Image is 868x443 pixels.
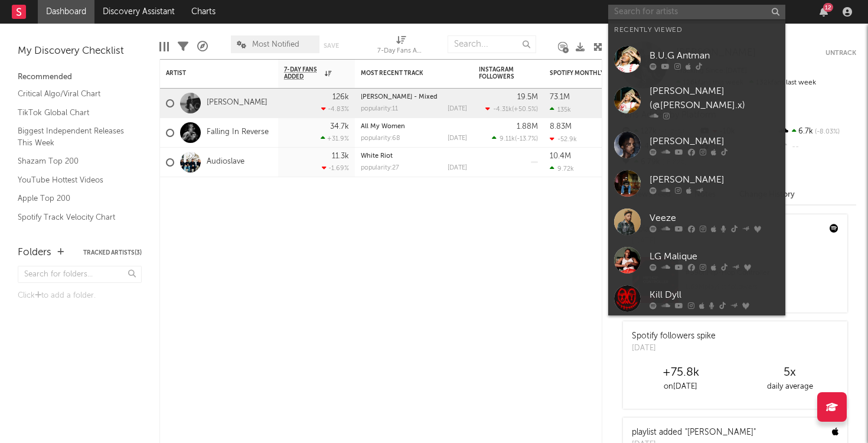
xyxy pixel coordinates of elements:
[493,106,512,113] span: -4.31k
[207,157,244,167] a: Audioslave
[632,330,716,343] div: Spotify followers spike
[517,136,536,142] span: -13.7 %
[322,164,349,172] div: -1.69 %
[608,203,785,241] a: Veeze
[324,43,339,49] button: Save
[514,106,536,113] span: +50.5 %
[361,94,467,100] div: Luther - Mixed
[632,343,716,354] div: [DATE]
[361,106,398,112] div: popularity: 11
[377,44,425,58] div: 7-Day Fans Added (7-Day Fans Added)
[361,123,467,130] div: All My Women
[18,192,130,205] a: Apple Top 200
[83,250,142,256] button: Tracked Artists(3)
[361,153,393,159] a: White Riot
[735,380,844,394] div: daily average
[18,125,130,149] a: Biggest Independent Releases This Week
[361,70,449,77] div: Most Recent Track
[650,134,779,148] div: [PERSON_NAME]
[377,30,425,64] div: 7-Day Fans Added (7-Day Fans Added)
[650,249,779,263] div: LG Malique
[550,135,577,143] div: -52.9k
[448,106,467,112] div: [DATE]
[197,30,208,64] div: A&R Pipeline
[252,41,299,48] span: Most Notified
[813,129,840,135] span: -8.03 %
[330,123,349,131] div: 34.7k
[332,93,349,101] div: 126k
[18,266,142,283] input: Search for folders...
[361,135,400,142] div: popularity: 68
[18,246,51,260] div: Folders
[626,380,735,394] div: on [DATE]
[284,66,322,80] span: 7-Day Fans Added
[823,3,833,12] div: 12
[650,172,779,187] div: [PERSON_NAME]
[321,135,349,142] div: +31.9 %
[608,164,785,203] a: [PERSON_NAME]
[650,48,779,63] div: B.U.G Antman
[361,165,399,171] div: popularity: 27
[550,123,572,131] div: 8.83M
[550,70,638,77] div: Spotify Monthly Listeners
[778,139,856,155] div: --
[650,288,779,302] div: Kill Dyll
[448,35,536,53] input: Search...
[685,428,756,437] a: "[PERSON_NAME]"
[448,165,467,171] div: [DATE]
[550,106,571,113] div: 135k
[321,105,349,113] div: -4.83 %
[18,289,142,303] div: Click to add a folder.
[517,123,538,131] div: 1.88M
[18,70,142,84] div: Recommended
[500,136,515,142] span: 9.11k
[626,366,735,380] div: +75.8k
[608,126,785,164] a: [PERSON_NAME]
[492,135,538,142] div: ( )
[18,87,130,100] a: Critical Algo/Viral Chart
[332,152,349,160] div: 11.3k
[18,155,130,168] a: Shazam Top 200
[18,44,142,58] div: My Discovery Checklist
[632,426,756,439] div: playlist added
[778,124,856,139] div: 6.7k
[608,5,785,19] input: Search for artists
[820,7,828,17] button: 12
[18,174,130,187] a: YouTube Hottest Videos
[448,135,467,142] div: [DATE]
[207,128,269,138] a: Falling In Reverse
[825,47,856,59] button: Untrack
[361,153,467,159] div: White Riot
[650,84,779,113] div: [PERSON_NAME] (@[PERSON_NAME].x)
[550,93,570,101] div: 73.1M
[608,279,785,318] a: Kill Dyll
[650,211,779,225] div: Veeze
[207,98,267,108] a: [PERSON_NAME]
[18,211,130,224] a: Spotify Track Velocity Chart
[614,23,779,37] div: Recently Viewed
[361,123,405,130] a: All My Women
[485,105,538,113] div: ( )
[735,366,844,380] div: 5 x
[18,106,130,119] a: TikTok Global Chart
[178,30,188,64] div: Filters
[550,165,574,172] div: 9.72k
[608,40,785,79] a: B.U.G Antman
[166,70,254,77] div: Artist
[361,94,438,100] a: [PERSON_NAME] - Mixed
[479,66,520,80] div: Instagram Followers
[550,152,571,160] div: 10.4M
[608,241,785,279] a: LG Malique
[608,79,785,126] a: [PERSON_NAME] (@[PERSON_NAME].x)
[159,30,169,64] div: Edit Columns
[517,93,538,101] div: 19.5M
